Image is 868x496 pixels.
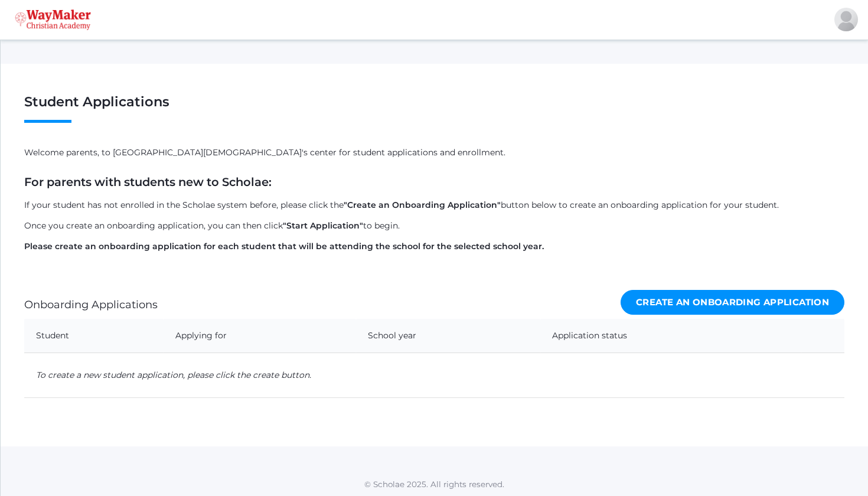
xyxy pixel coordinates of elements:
[540,319,802,353] th: Application status
[164,319,356,353] th: Applying for
[24,146,844,159] p: Welcome parents, to [GEOGRAPHIC_DATA][DEMOGRAPHIC_DATA]'s center for student applications and enr...
[24,199,844,211] p: If your student has not enrolled in the Scholae system before, please click the button below to c...
[834,8,858,31] div: Manuela Orban
[24,299,158,311] h4: Onboarding Applications
[24,220,844,232] p: Once you create an onboarding application, you can then click to begin.
[283,220,363,231] strong: "Start Application"
[24,175,272,189] strong: For parents with students new to Scholae:
[344,200,501,210] strong: "Create an Onboarding Application"
[356,319,540,353] th: School year
[1,478,868,490] p: © Scholae 2025. All rights reserved.
[24,241,544,252] strong: Please create an onboarding application for each student that will be attending the school for th...
[24,94,844,123] h1: Student Applications
[621,290,844,315] a: Create an Onboarding Application
[36,370,311,380] em: To create a new student application, please click the create button.
[24,319,164,353] th: Student
[15,9,91,30] img: waymaker-logo-stack-white-1602f2b1af18da31a5905e9982d058868370996dac5278e84edea6dabf9a3315.png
